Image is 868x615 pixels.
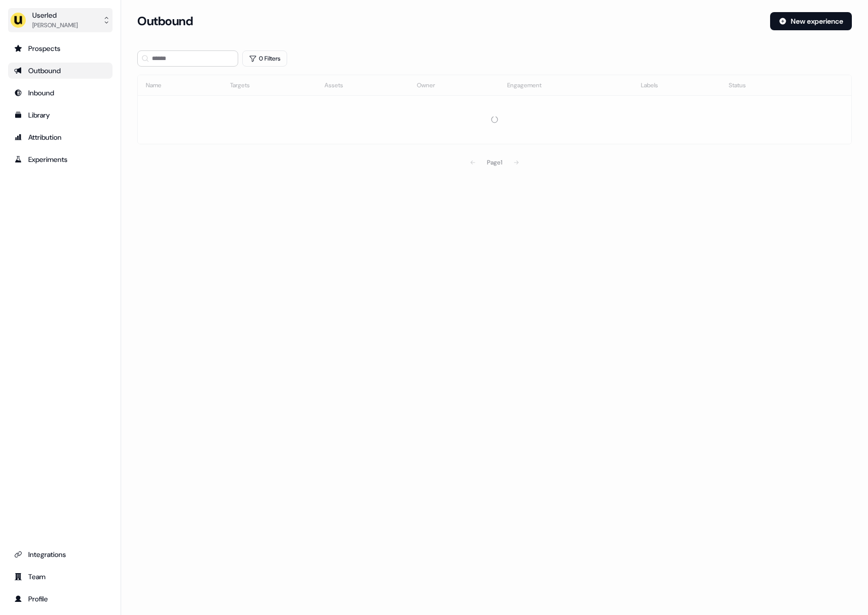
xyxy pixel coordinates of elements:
[137,14,193,29] h3: Outbound
[14,88,106,98] div: Inbound
[8,151,113,167] a: Go to experiments
[8,40,113,57] a: Go to prospects
[14,66,106,76] div: Outbound
[8,546,113,563] a: Go to integrations
[8,591,113,607] a: Go to profile
[8,107,113,123] a: Go to templates
[8,85,113,101] a: Go to Inbound
[32,10,78,20] div: Userled
[770,12,852,30] button: New experience
[32,20,78,30] div: [PERSON_NAME]
[14,572,106,582] div: Team
[14,594,106,604] div: Profile
[8,569,113,585] a: Go to team
[14,110,106,120] div: Library
[242,50,287,67] button: 0 Filters
[8,63,113,79] a: Go to outbound experience
[8,8,113,32] button: Userled[PERSON_NAME]
[14,43,106,53] div: Prospects
[14,549,106,560] div: Integrations
[14,132,106,142] div: Attribution
[14,154,106,164] div: Experiments
[8,129,113,145] a: Go to attribution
